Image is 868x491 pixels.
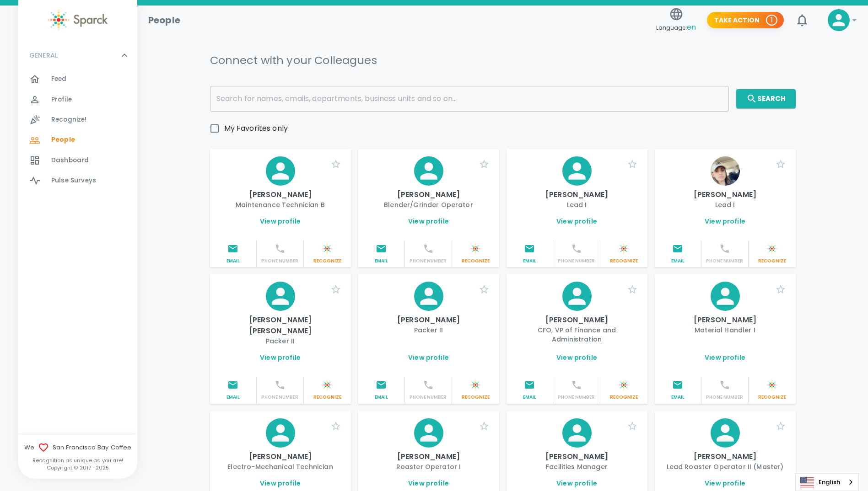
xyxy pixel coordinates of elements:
button: Sparck logo whiteRecognize [600,240,647,267]
p: Packer II [217,336,344,346]
p: [PERSON_NAME] [PERSON_NAME] [217,315,344,336]
p: Recognize [456,258,496,264]
p: Recognize [604,394,644,400]
p: [PERSON_NAME] [662,451,788,462]
a: Pulse Surveys [18,171,137,191]
a: View profile [556,353,597,362]
button: Sparck logo whiteRecognize [749,240,796,267]
p: Packer II [366,326,492,335]
p: Recognize [307,394,347,400]
a: Dashboard [18,150,137,171]
img: Sparck logo white [766,243,777,254]
div: GENERAL [18,69,137,194]
p: Lead Roaster Operator II (Master) [662,462,788,471]
a: English [796,474,858,491]
a: View profile [260,479,301,488]
div: Language [795,473,859,491]
button: Sparck logo whiteRecognize [304,240,351,267]
p: Email [362,394,401,400]
h1: People [148,13,180,27]
a: Feed [18,69,137,89]
p: Maintenance Technician B [217,200,344,209]
p: CFO, VP of Finance and Administration [514,326,640,344]
p: [PERSON_NAME] [514,451,640,462]
a: Recognize! [18,110,137,130]
p: Lead I [662,200,788,209]
a: View profile [260,217,301,226]
a: View profile [408,479,449,488]
button: Search [736,89,796,108]
img: Sparck logo white [618,379,629,390]
button: Sparck logo whiteRecognize [600,377,647,403]
p: Facilities Manager [514,462,640,471]
span: People [51,135,75,144]
button: Email [655,240,702,267]
img: Picture of Adriana [711,156,740,186]
a: View profile [408,217,449,226]
p: [PERSON_NAME] [366,451,492,462]
div: GENERAL [18,42,137,69]
p: [PERSON_NAME] [662,315,788,326]
p: Recognize [604,258,644,264]
p: Lead I [514,200,640,209]
p: [PERSON_NAME] [366,315,492,326]
p: Recognize [456,394,496,400]
p: Email [362,258,401,264]
p: Email [214,258,253,264]
p: [PERSON_NAME] [366,189,492,200]
img: Sparck logo white [470,243,481,254]
span: Profile [51,95,72,104]
span: We San Francisco Bay Coffee [18,442,137,453]
span: Dashboard [51,156,89,165]
a: View profile [556,217,597,226]
img: Sparck logo white [322,243,333,254]
a: View profile [408,353,449,362]
h5: Connect with your Colleagues [210,53,377,68]
button: Email [358,377,405,403]
button: Email [358,240,405,267]
p: Roaster Operator I [366,462,492,471]
span: Feed [51,75,67,84]
p: Recognize [752,394,792,400]
span: Language: [656,21,696,34]
button: Email [210,377,257,403]
button: Language:en [652,4,700,37]
button: Sparck logo whiteRecognize [452,240,499,267]
img: Sparck logo white [322,379,333,390]
img: Sparck logo white [766,379,777,390]
span: Pulse Surveys [51,176,96,185]
a: View profile [705,353,745,362]
span: en [687,22,696,32]
p: Blender/Grinder Operator [366,200,492,209]
input: Search for names, emails, departments, business units and so on... [210,86,729,112]
span: Recognize! [51,115,87,124]
p: Email [510,258,550,264]
a: Sparck logo [18,9,137,31]
p: [PERSON_NAME] [662,189,788,200]
button: Sparck logo whiteRecognize [304,377,351,403]
p: Email [214,394,253,400]
a: People [18,130,137,150]
button: Email [655,377,702,403]
img: Sparck logo [48,9,108,31]
p: [PERSON_NAME] [514,315,640,326]
span: My Favorites only [224,123,288,134]
p: Email [658,394,698,400]
a: View profile [705,479,745,488]
p: [PERSON_NAME] [217,451,344,462]
p: Email [510,394,550,400]
p: 1 [771,16,773,25]
button: Sparck logo whiteRecognize [749,377,796,403]
p: Recognition as unique as you are! [18,457,137,464]
p: Electro-Mechanical Technician [217,462,344,471]
a: Profile [18,90,137,110]
p: Recognize [752,258,792,264]
p: Material Handler I [662,326,788,335]
p: [PERSON_NAME] [217,189,344,200]
button: Email [210,240,257,267]
p: GENERAL [29,51,58,60]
